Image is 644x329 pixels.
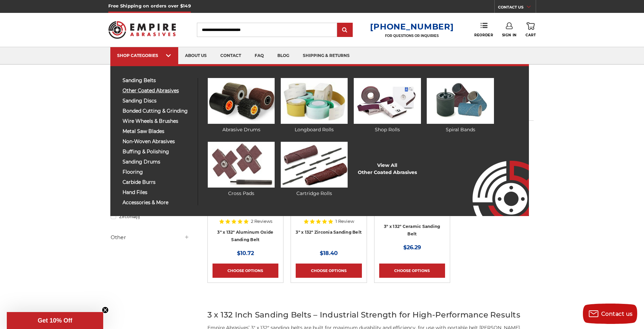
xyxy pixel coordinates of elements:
a: faq [248,47,271,64]
button: Close teaser [102,307,109,313]
a: Zirconia [111,211,189,222]
a: Spiral Bands [427,78,494,133]
span: accessories & more [123,200,193,205]
div: Get 10% OffClose teaser [7,312,103,329]
span: wire wheels & brushes [123,119,193,124]
span: hand files [123,190,193,195]
span: $18.40 [320,250,338,256]
a: blog [271,47,296,64]
a: Abrasive Drums [208,78,275,133]
span: bonded cutting & grinding [123,109,193,114]
span: 1 Review [335,219,354,224]
a: 3" x 132" Aluminum Oxide Sanding Belt [217,230,273,243]
a: 3" x 132" Ceramic Sanding Belt [384,224,440,237]
span: other coated abrasives [123,88,193,93]
span: (1) [136,214,140,219]
a: Cartridge Rolls [281,142,348,197]
span: 2 Reviews [251,219,272,224]
button: Contact us [583,304,637,324]
a: CONTACT US [498,3,536,13]
div: SHOP CATEGORIES [117,53,171,58]
input: Submit [338,23,352,37]
a: Choose Options [379,264,445,278]
span: flooring [123,170,193,175]
a: about us [178,47,214,64]
h5: Other [111,233,189,241]
a: [PHONE_NUMBER] [370,22,454,32]
img: Cross Pads [208,142,275,188]
span: metal saw blades [123,129,193,134]
span: $26.29 [403,244,421,251]
span: carbide burrs [123,180,193,185]
img: Shop Rolls [354,78,421,124]
a: Choose Options [296,264,362,278]
span: Cart [526,33,536,37]
span: Sign In [502,33,517,37]
span: buffing & polishing [123,149,193,154]
span: sanding belts [123,78,193,83]
span: non-woven abrasives [123,139,193,144]
span: Contact us [601,311,633,317]
p: FOR QUESTIONS OR INQUIRIES [370,34,454,38]
img: Cartridge Rolls [281,142,348,188]
img: Empire Abrasives [108,17,176,43]
img: Longboard Rolls [281,78,348,124]
span: Reorder [474,33,493,37]
a: Longboard Rolls [281,78,348,133]
span: sanding drums [123,159,193,164]
h2: 3 x 132 Inch Sanding Belts – Industrial Strength for High-Performance Results [207,309,534,321]
a: Reorder [474,22,493,37]
img: Abrasive Drums [208,78,275,124]
a: Shop Rolls [354,78,421,133]
a: shipping & returns [296,47,356,64]
a: View AllOther Coated Abrasives [358,162,417,176]
span: Get 10% Off [38,317,72,324]
img: Empire Abrasives Logo Image [460,141,529,216]
a: Cross Pads [208,142,275,197]
span: $10.72 [237,250,254,256]
a: 3" x 132" Zirconia Sanding Belt [296,230,362,235]
a: Choose Options [213,264,278,278]
span: sanding discs [123,98,193,103]
a: Cart [526,22,536,37]
img: Spiral Bands [427,78,494,124]
a: contact [214,47,248,64]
